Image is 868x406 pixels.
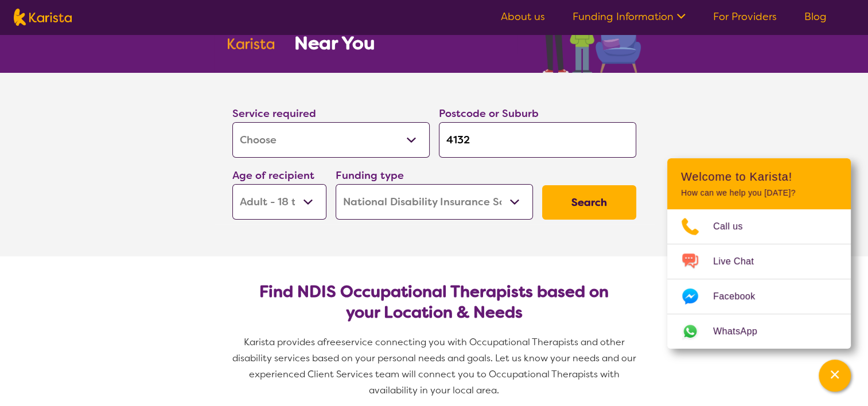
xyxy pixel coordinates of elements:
[667,158,851,349] div: Channel Menu
[713,218,757,235] span: Call us
[242,282,627,323] h2: Find NDIS Occupational Therapists based on your Location & Needs
[804,10,827,24] a: Blog
[713,253,768,270] span: Live Chat
[336,169,404,182] label: Funding type
[667,209,851,349] ul: Choose channel
[439,122,636,158] input: Type
[713,10,777,24] a: For Providers
[667,314,851,349] a: Web link opens in a new tab.
[232,107,316,120] label: Service required
[232,169,314,182] label: Age of recipient
[819,360,851,392] button: Channel Menu
[501,10,545,24] a: About us
[681,170,837,184] h2: Welcome to Karista!
[323,336,341,348] span: free
[681,188,837,198] p: How can we help you [DATE]?
[573,10,686,24] a: Funding Information
[542,185,636,220] button: Search
[244,336,323,348] span: Karista provides a
[713,323,771,340] span: WhatsApp
[713,288,769,305] span: Facebook
[14,9,72,26] img: Karista logo
[232,336,639,396] span: service connecting you with Occupational Therapists and other disability services based on your p...
[439,107,539,120] label: Postcode or Suburb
